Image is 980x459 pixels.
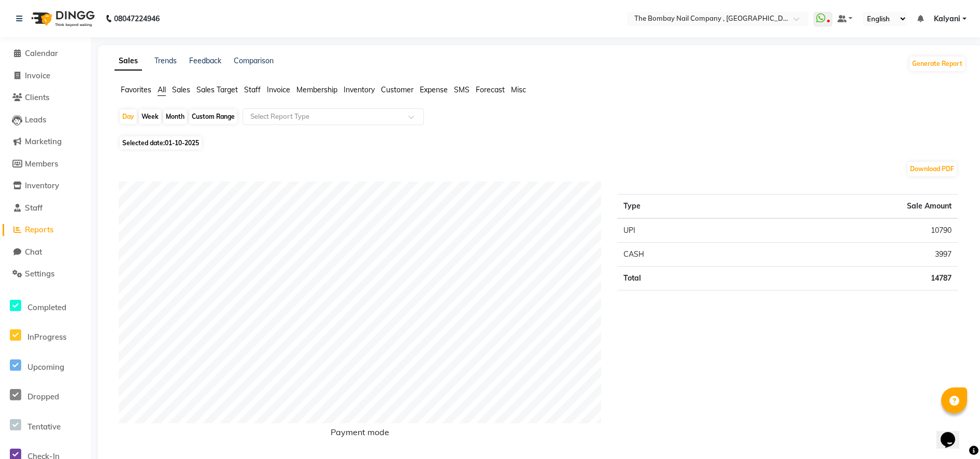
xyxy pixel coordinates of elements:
span: Membership [296,85,337,94]
a: Staff [3,202,88,214]
span: Misc [511,85,526,94]
span: Reports [25,225,53,234]
span: Marketing [25,136,62,146]
span: Settings [25,269,54,279]
span: Leads [25,115,46,124]
a: Calendar [3,48,88,60]
td: 3997 [743,243,958,267]
a: Feedback [189,56,221,65]
th: Sale Amount [743,194,958,219]
th: Type [617,194,743,219]
span: Chat [25,247,42,257]
div: Day [120,109,137,124]
a: Invoice [3,70,88,82]
span: Upcoming [27,362,64,372]
span: Staff [25,203,42,213]
div: Week [139,109,161,124]
span: InProgress [27,332,66,342]
span: Members [25,159,58,169]
td: 10790 [743,218,958,243]
a: Marketing [3,136,88,148]
span: Inventory [344,85,375,94]
div: Custom Range [189,109,237,124]
span: Expense [420,85,448,94]
img: logo [26,4,97,33]
span: Sales [172,85,190,94]
span: Tentative [27,422,61,432]
span: Kalyani [934,13,960,24]
span: Customer [381,85,414,94]
span: Dropped [27,392,59,401]
a: Inventory [3,180,88,192]
a: Comparison [234,56,274,65]
span: SMS [454,85,470,94]
a: Settings [3,268,88,280]
span: All [158,85,166,94]
td: CASH [617,243,743,267]
span: Calendar [25,48,58,58]
span: Clients [25,92,49,102]
span: Inventory [25,180,59,190]
b: 08047224946 [114,4,160,33]
a: Clients [3,92,88,104]
div: Month [163,109,187,124]
a: Trends [154,56,177,65]
h6: Payment mode [119,427,602,441]
a: Members [3,158,88,170]
button: Generate Report [910,57,965,71]
a: Sales [115,52,142,71]
td: Total [617,267,743,290]
td: UPI [617,218,743,243]
span: Favorites [121,85,151,94]
button: Download PDF [907,162,957,176]
span: Invoice [267,85,290,94]
span: 01-10-2025 [165,139,199,147]
td: 14787 [743,267,958,290]
span: Completed [27,302,66,312]
span: Invoice [25,71,50,80]
span: Selected date: [120,136,202,149]
iframe: chat widget [936,418,970,449]
a: Chat [3,246,88,258]
a: Leads [3,114,88,126]
span: Sales Target [196,85,238,94]
a: Reports [3,224,88,236]
span: Staff [244,85,261,94]
span: Forecast [476,85,505,94]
